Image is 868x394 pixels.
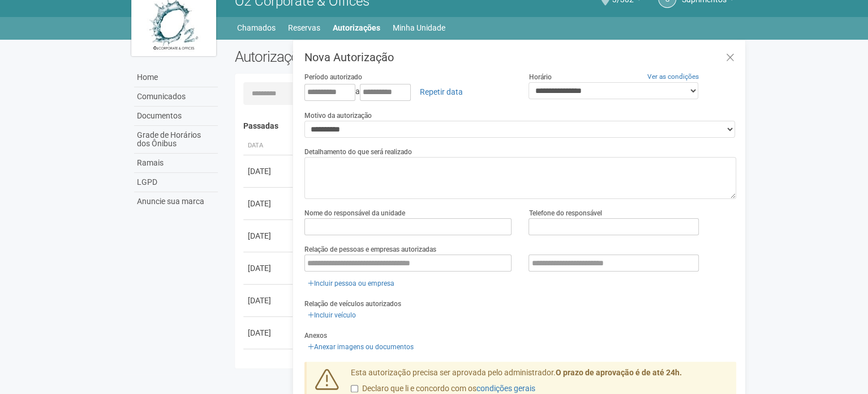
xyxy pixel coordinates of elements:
div: [DATE] [248,166,290,177]
label: Relação de veículos autorizados [304,299,401,309]
label: Detalhamento do que será realizado [304,147,412,157]
a: condições gerais [476,384,535,393]
a: Home [134,68,218,87]
strong: O prazo de aprovação é de até 24h. [556,368,682,377]
a: Comunicados [134,87,218,107]
label: Horário [528,72,551,82]
a: Anexar imagens ou documentos [304,341,417,353]
a: Incluir veículo [304,309,359,321]
label: Telefone do responsável [528,208,601,218]
a: Incluir pessoa ou empresa [304,277,398,290]
h3: Nova Autorização [304,52,736,63]
div: [DATE] [248,359,290,371]
a: Grade de Horários dos Ônibus [134,126,218,154]
div: [DATE] [248,327,290,338]
div: [DATE] [248,230,290,242]
a: Chamados [237,20,276,36]
a: Autorizações [333,20,380,36]
label: Relação de pessoas e empresas autorizadas [304,244,436,255]
input: Declaro que li e concordo com oscondições gerais [351,385,358,392]
div: [DATE] [248,198,290,209]
div: [DATE] [248,295,290,306]
a: Repetir data [412,82,470,101]
a: LGPD [134,173,218,192]
label: Nome do responsável da unidade [304,208,405,218]
a: Anuncie sua marca [134,192,218,211]
a: Reservas [288,20,320,36]
label: Período autorizado [304,72,362,82]
a: Ramais [134,154,218,173]
a: Documentos [134,107,218,126]
div: a [304,82,512,101]
label: Anexos [304,331,327,341]
a: Minha Unidade [393,20,445,36]
h2: Autorizações [235,48,477,65]
a: Ver as condições [647,73,699,81]
div: [DATE] [248,262,290,274]
h4: Passadas [243,122,728,130]
th: Data [243,137,294,155]
label: Motivo da autorização [304,111,372,121]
